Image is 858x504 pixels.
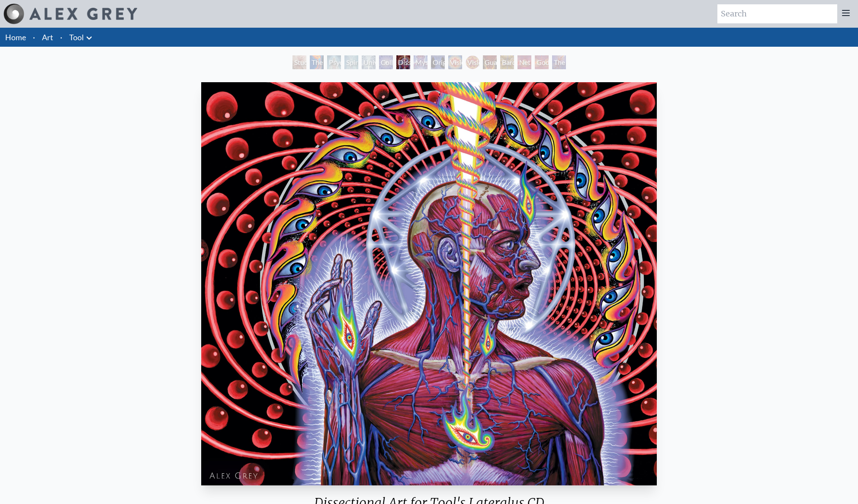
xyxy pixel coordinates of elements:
img: tool-dissectional-alex-grey-watermarked.jpg [201,82,657,485]
div: Vision Crystal [448,55,462,69]
div: Collective Vision [379,55,393,69]
div: Dissectional Art for Tool's Lateralus CD [396,55,410,69]
div: Original Face [431,55,445,69]
div: Psychic Energy System [327,55,341,69]
div: Guardian of Infinite Vision [483,55,497,69]
div: Bardo Being [500,55,514,69]
div: Universal Mind Lattice [362,55,376,69]
div: Net of Being [517,55,531,69]
div: Mystic Eye [414,55,427,69]
div: Godself [535,55,549,69]
li: · [29,28,39,47]
div: Study for the Great Turn [292,55,306,69]
li: · [57,28,66,47]
div: Vision [PERSON_NAME] [466,55,479,69]
div: The Torch [310,55,324,69]
div: The Great Turn [552,55,566,69]
a: Home [5,32,26,42]
a: Tool [69,31,84,43]
a: Art [42,31,53,43]
div: Spiritual Energy System [344,55,358,69]
input: Search [717,4,837,23]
